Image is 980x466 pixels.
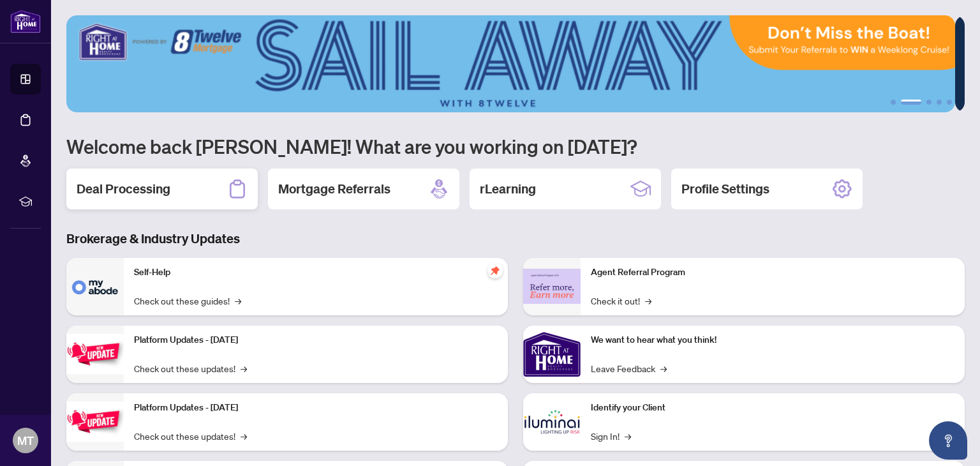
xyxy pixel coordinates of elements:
[591,401,954,415] p: Identify your Client
[134,333,498,347] p: Platform Updates - [DATE]
[66,15,955,112] img: Slide 1
[523,393,581,451] img: Identify your Client
[278,180,390,198] h2: Mortgage Referrals
[10,10,41,33] img: logo
[77,180,170,198] h2: Deal Processing
[241,429,247,443] span: →
[66,230,965,248] h3: Brokerage & Industry Updates
[926,100,932,105] button: 3
[134,294,241,308] a: Check out these guides!→
[591,361,667,375] a: Leave Feedback→
[625,429,631,443] span: →
[17,432,34,449] span: MT
[681,180,769,198] h2: Profile Settings
[523,326,581,383] img: We want to hear what you think!
[235,294,241,308] span: →
[66,334,124,374] img: Platform Updates - July 21, 2025
[66,134,965,158] h1: Welcome back [PERSON_NAME]! What are you working on [DATE]?
[480,180,536,198] h2: rLearning
[937,100,942,105] button: 4
[891,100,896,105] button: 1
[591,429,631,443] a: Sign In!→
[66,258,124,315] img: Self-Help
[591,333,954,347] p: We want to hear what you think!
[591,266,954,280] p: Agent Referral Program
[929,421,967,460] button: Open asap
[591,294,651,308] a: Check it out!→
[645,294,651,308] span: →
[901,100,921,105] button: 2
[487,263,503,278] span: pushpin
[241,361,247,375] span: →
[134,429,247,443] a: Check out these updates!→
[523,269,581,304] img: Agent Referral Program
[66,402,124,442] img: Platform Updates - July 8, 2025
[134,361,247,375] a: Check out these updates!→
[947,100,952,105] button: 5
[660,361,667,375] span: →
[134,401,498,415] p: Platform Updates - [DATE]
[134,266,498,280] p: Self-Help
